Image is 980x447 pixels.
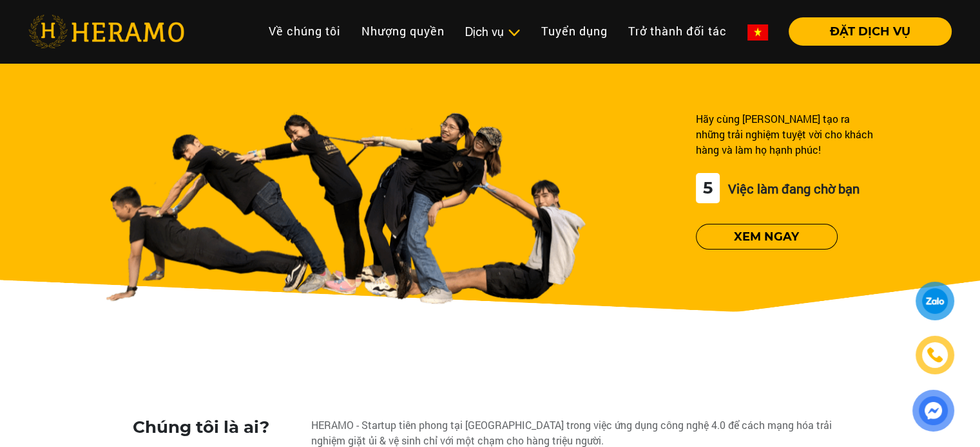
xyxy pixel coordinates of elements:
[778,26,952,37] a: ĐẶT DỊCH VỤ
[789,17,952,46] button: ĐẶT DỊCH VỤ
[925,345,945,365] img: phone-icon
[916,336,953,373] a: phone-icon
[258,17,351,45] a: Về chúng tôi
[747,24,768,41] img: vn-flag.png
[696,111,874,158] div: Hãy cùng [PERSON_NAME] tạo ra những trải nghiệm tuyệt vời cho khách hàng và làm họ hạnh phúc!
[696,173,720,203] div: 5
[133,417,302,437] h3: Chúng tôi là ai?
[531,17,618,45] a: Tuyển dụng
[465,23,521,41] div: Dịch vụ
[725,180,860,197] span: Việc làm đang chờ bạn
[618,17,737,45] a: Trở thành đối tác
[351,17,455,45] a: Nhượng quyền
[696,224,838,250] button: Xem ngay
[106,111,586,304] img: banner
[507,26,521,39] img: subToggleIcon
[28,15,184,48] img: heramo-logo.png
